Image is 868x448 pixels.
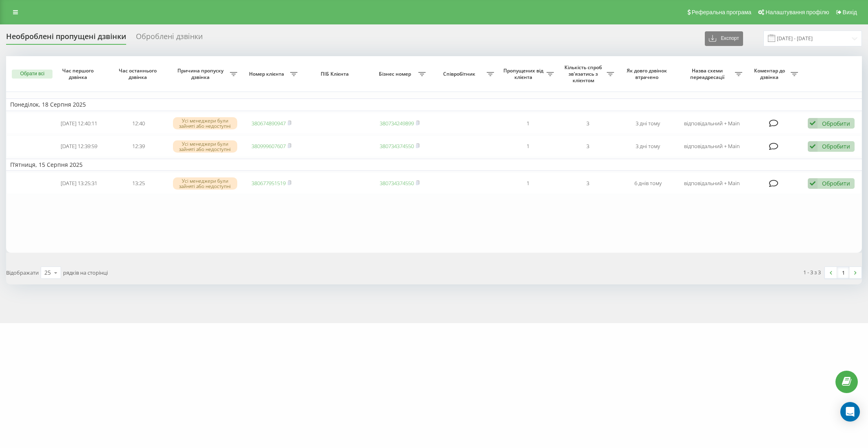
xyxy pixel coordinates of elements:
[380,142,414,150] a: 380734374550
[245,71,290,77] span: Номер клієнта
[6,32,126,45] div: Необроблені пропущені дзвінки
[173,68,230,80] span: Причина пропуску дзвінка
[822,142,850,150] div: Обробити
[109,135,168,157] td: 12:39
[44,269,51,277] div: 25
[136,32,203,45] div: Оброблені дзвінки
[618,135,678,157] td: 3 дні тому
[49,173,109,194] td: [DATE] 13:25:31
[822,179,850,187] div: Обробити
[434,71,487,77] span: Співробітник
[380,120,414,127] a: 380734249899
[502,68,547,80] span: Пропущених від клієнта
[765,9,829,15] span: Налаштування профілю
[6,159,862,171] td: П’ятниця, 15 Серпня 2025
[49,135,109,157] td: [DATE] 12:39:59
[705,31,743,46] button: Експорт
[6,269,39,276] span: Відображати
[498,113,558,134] td: 1
[498,135,558,157] td: 1
[562,64,606,83] span: Кількість спроб зв'язатись з клієнтом
[6,98,862,111] td: Понеділок, 18 Серпня 2025
[173,177,237,190] div: Усі менеджери були зайняті або недоступні
[558,113,618,134] td: 3
[625,68,671,80] span: Як довго дзвінок втрачено
[678,173,746,194] td: відповідальний + Main
[251,179,286,187] a: 380677951519
[682,68,735,80] span: Назва схеми переадресації
[109,173,168,194] td: 13:25
[251,142,286,150] a: 380999607607
[843,9,857,15] span: Вихід
[374,71,418,77] span: Бізнес номер
[49,113,109,134] td: [DATE] 12:40:11
[63,269,108,276] span: рядків на сторінці
[498,173,558,194] td: 1
[109,113,168,134] td: 12:40
[173,117,237,129] div: Усі менеджери були зайняті або недоступні
[116,68,162,80] span: Час останнього дзвінка
[618,173,678,194] td: 6 днів тому
[251,120,286,127] a: 380674890947
[173,140,237,153] div: Усі менеджери були зайняті або недоступні
[380,179,414,187] a: 380734374550
[308,71,363,77] span: ПІБ Клієнта
[56,68,102,80] span: Час першого дзвінка
[618,113,678,134] td: 3 дні тому
[678,113,746,134] td: відповідальний + Main
[12,70,52,79] button: Обрати всі
[837,267,849,278] a: 1
[558,173,618,194] td: 3
[750,68,791,80] span: Коментар до дзвінка
[692,9,752,15] span: Реферальна програма
[678,135,746,157] td: відповідальний + Main
[558,135,618,157] td: 3
[822,120,850,127] div: Обробити
[840,402,860,422] div: Open Intercom Messenger
[803,268,821,276] div: 1 - 3 з 3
